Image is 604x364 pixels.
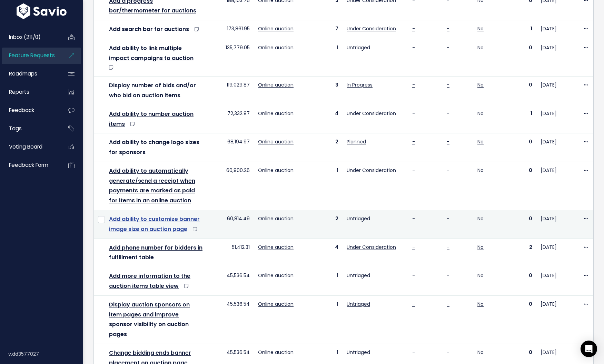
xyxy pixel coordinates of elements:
td: 1 [306,267,343,296]
td: 2 [306,210,343,239]
a: - [412,110,415,117]
td: 68,194.97 [207,133,254,162]
span: Voting Board [9,143,42,150]
td: 173,861.95 [207,20,254,39]
td: 0 [508,39,536,77]
a: Tags [2,121,57,136]
a: No [477,138,484,145]
a: Reports [2,84,57,100]
a: Online auction [258,301,294,307]
a: Under Consideration [347,25,396,32]
a: No [477,25,484,32]
a: Add ability to customize banner image size on auction page [109,215,200,233]
td: [DATE] [536,295,578,344]
a: - [412,349,415,356]
a: Voting Board [2,139,57,155]
a: Inbox (211/0) [2,29,57,45]
span: Roadmaps [9,70,37,77]
td: 4 [306,239,343,267]
td: [DATE] [536,77,578,105]
a: - [447,244,449,251]
img: logo-white.9d6f32f41409.svg [15,3,68,19]
td: 4 [306,105,343,133]
td: 2 [306,133,343,162]
a: Planned [347,138,366,145]
a: No [477,215,484,222]
td: 0 [508,210,536,239]
td: 45,536.54 [207,267,254,296]
span: Feature Requests [9,52,55,59]
a: - [412,215,415,222]
td: 0 [508,295,536,344]
td: 60,814.49 [207,210,254,239]
a: Untriaged [347,44,370,51]
a: Under Consideration [347,110,396,117]
a: - [412,301,415,307]
a: - [447,44,449,51]
a: Feedback form [2,157,57,173]
a: - [447,138,449,145]
a: - [447,272,449,279]
td: 1 [306,295,343,344]
a: Add more information to the auction items table view [109,272,190,290]
a: - [412,44,415,51]
a: Under Consideration [347,244,396,251]
a: Display auction sponsors on item pages and improve sponsor visibility on auction pages [109,301,190,338]
a: Online auction [258,167,294,174]
a: - [447,215,449,222]
td: 135,779.05 [207,39,254,77]
a: - [447,110,449,117]
a: Feedback [2,102,57,118]
a: - [412,244,415,251]
td: 0 [508,133,536,162]
td: 0 [508,267,536,296]
a: - [412,272,415,279]
td: [DATE] [536,20,578,39]
a: Display number of bids and/or who bid on auction items [109,81,196,99]
a: Untriaged [347,272,370,279]
a: Under Consideration [347,167,396,174]
a: Roadmaps [2,66,57,82]
td: 1 [508,105,536,133]
a: No [477,81,484,88]
a: Add ability to automatically generate/send a receipt when payments are marked as paid for items i... [109,167,195,204]
a: No [477,167,484,174]
a: Online auction [258,215,294,222]
a: Online auction [258,110,294,117]
td: 119,029.87 [207,77,254,105]
a: Untriaged [347,349,370,356]
td: 45,536.54 [207,295,254,344]
td: 0 [508,77,536,105]
a: - [412,81,415,88]
span: Reports [9,88,29,95]
td: 2 [508,239,536,267]
a: Add phone number for bidders in fulfillment table [109,244,202,262]
a: No [477,349,484,356]
a: - [447,301,449,307]
td: 1 [306,162,343,210]
a: Add search bar for auctions [109,25,189,33]
a: No [477,44,484,51]
a: Untriaged [347,301,370,307]
div: v.dd3577027 [8,345,83,363]
td: [DATE] [536,267,578,296]
a: Online auction [258,272,294,279]
td: 7 [306,20,343,39]
td: 0 [508,162,536,210]
a: No [477,301,484,307]
td: 1 [306,39,343,77]
a: Add ability to link multiple impact campaigns to auction [109,44,194,62]
span: Tags [9,125,22,132]
a: No [477,272,484,279]
a: Online auction [258,44,294,51]
a: No [477,244,484,251]
td: [DATE] [536,162,578,210]
a: Add ability to number auction items [109,110,194,128]
a: - [412,167,415,174]
a: - [447,25,449,32]
a: - [412,138,415,145]
a: Online auction [258,25,294,32]
td: [DATE] [536,133,578,162]
a: Untriaged [347,215,370,222]
a: - [447,81,449,88]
